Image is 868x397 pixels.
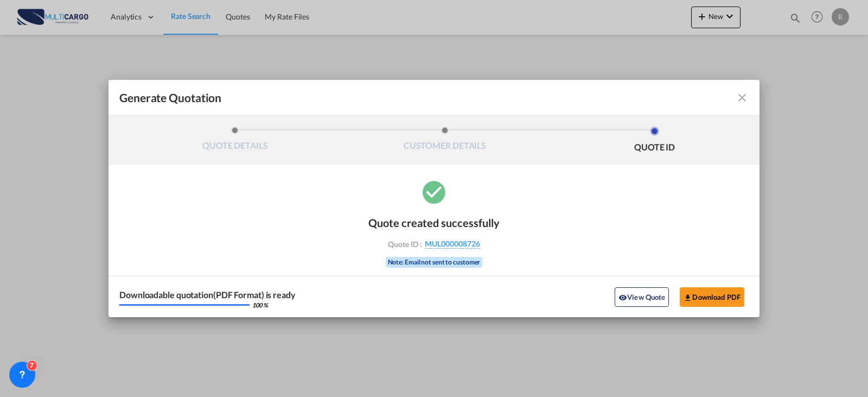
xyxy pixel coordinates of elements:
[618,293,627,302] md-icon: icon-eye
[368,216,500,229] div: Quote created successfully
[252,302,268,308] div: 100 %
[371,239,497,249] div: Quote ID :
[386,257,483,268] div: Note: Email not sent to customer
[340,127,550,156] li: CUSTOMER DETAILS
[119,291,296,299] div: Downloadable quotation(PDF Format) is ready
[108,80,759,317] md-dialog: Generate QuotationQUOTE ...
[684,293,692,302] md-icon: icon-download
[680,287,744,307] button: Download PDF
[550,127,759,156] li: QUOTE ID
[736,91,749,104] md-icon: icon-close fg-AAA8AD cursor m-0
[425,239,480,249] span: MUL000008726
[615,287,669,307] button: icon-eyeView Quote
[420,178,448,205] md-icon: icon-checkbox-marked-circle
[130,127,340,156] li: QUOTE DETAILS
[119,91,221,105] span: Generate Quotation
